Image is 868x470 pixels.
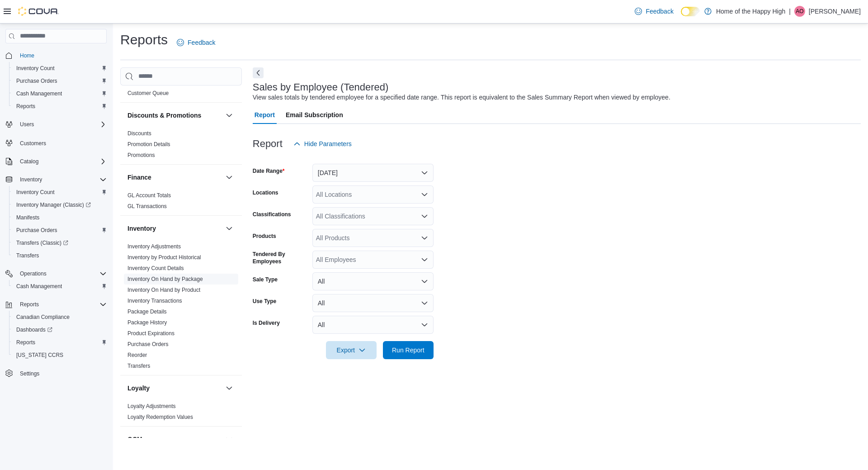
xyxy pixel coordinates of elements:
button: All [312,272,434,290]
span: Manifests [16,214,39,221]
span: Catalog [20,158,38,165]
span: Email Subscription [286,106,343,124]
span: Loyalty Redemption Values [127,413,193,421]
span: Operations [20,270,47,277]
span: Feedback [646,7,673,16]
span: Reports [16,299,107,310]
button: [US_STATE] CCRS [9,349,110,361]
button: Open list of options [421,234,428,242]
h3: Inventory [127,224,156,233]
label: Use Type [253,298,276,305]
span: Reports [16,339,35,346]
button: Inventory Count [9,186,110,199]
a: GL Transactions [127,203,167,209]
span: Dashboards [13,324,107,335]
a: Cash Management [13,281,66,292]
span: Inventory Adjustments [127,243,181,250]
a: [US_STATE] CCRS [13,350,67,361]
div: Inventory [120,241,242,375]
a: Reorder [127,352,147,358]
h1: Reports [120,31,168,49]
button: Run Report [383,341,434,359]
a: Purchase Orders [127,341,169,347]
span: Inventory Manager (Classic) [16,201,91,209]
div: View sales totals by tendered employee for a specified date range. This report is equivalent to t... [253,93,670,102]
p: Home of the Happy High [716,6,785,17]
label: Is Delivery [253,319,280,327]
h3: Discounts & Promotions [127,111,201,120]
span: Inventory Count [13,187,107,198]
span: Feedback [188,38,215,47]
h3: Sales by Employee (Tendered) [253,82,389,93]
span: Inventory [20,176,42,183]
button: Catalog [16,156,42,167]
button: Open list of options [421,213,428,220]
span: Customers [16,137,107,148]
button: Inventory [2,173,110,186]
button: Reports [16,299,42,310]
h3: Loyalty [127,384,150,393]
button: Cash Management [9,280,110,293]
span: Purchase Orders [16,227,57,234]
button: Inventory [224,223,235,234]
button: All [312,316,434,334]
span: Transfers (Classic) [13,237,107,248]
a: Inventory Count Details [127,265,184,271]
a: Promotion Details [127,141,170,147]
a: Inventory Transactions [127,298,182,304]
button: OCM [224,434,235,445]
span: Inventory On Hand by Package [127,275,203,283]
button: Manifests [9,211,110,224]
span: Inventory Transactions [127,297,182,304]
a: Dashboards [13,324,56,335]
span: Inventory Count [13,63,107,74]
a: Inventory On Hand by Product [127,287,200,293]
label: Products [253,233,276,240]
span: Run Report [392,346,425,355]
a: Transfers [13,250,42,261]
button: Settings [2,367,110,380]
div: Finance [120,190,242,215]
span: Users [16,119,107,130]
span: Settings [16,368,107,379]
button: Users [16,119,38,130]
span: Cash Management [13,88,107,99]
span: Washington CCRS [13,350,107,361]
button: Home [2,49,110,62]
a: Settings [16,368,43,379]
span: Cash Management [16,283,62,290]
span: Purchase Orders [16,77,57,85]
button: Canadian Compliance [9,311,110,323]
span: Reports [13,337,107,348]
button: Operations [2,267,110,280]
a: Feedback [631,2,677,20]
label: Date Range [253,167,285,175]
span: Reports [16,103,35,110]
button: [DATE] [312,164,434,182]
span: Customer Queue [127,90,169,97]
a: Product Expirations [127,330,175,337]
button: Users [2,118,110,131]
span: Reorder [127,351,147,359]
button: OCM [127,435,222,444]
a: Customer Queue [127,90,169,96]
button: Customers [2,136,110,149]
a: Purchase Orders [13,76,61,86]
span: Promotions [127,152,155,159]
span: Report [255,106,275,124]
span: Export [331,341,371,359]
span: Reports [20,301,39,308]
button: Purchase Orders [9,224,110,237]
div: Alex Omiotek [794,6,805,17]
div: Discounts & Promotions [120,128,242,164]
span: Catalog [16,156,107,167]
button: Discounts & Promotions [127,111,222,120]
a: Inventory On Hand by Package [127,276,203,282]
a: Cash Management [13,88,66,99]
button: Open list of options [421,256,428,263]
a: Inventory by Product Historical [127,254,201,261]
span: Inventory [16,174,107,185]
span: Cash Management [13,281,107,292]
p: [PERSON_NAME] [809,6,861,17]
